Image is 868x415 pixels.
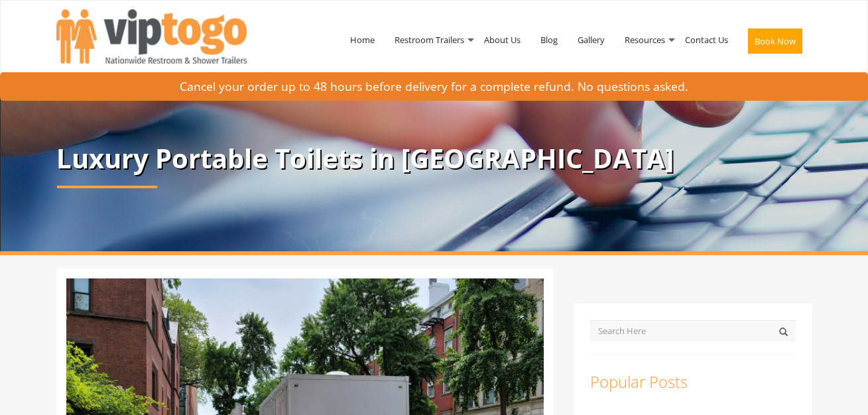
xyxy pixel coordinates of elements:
[738,5,812,82] a: Book Now
[675,5,738,74] a: Contact Us
[530,5,568,74] a: Blog
[748,29,802,54] button: Book Now
[590,320,796,341] input: Search Here
[590,373,796,390] h3: Popular Posts
[56,144,812,173] p: Luxury Portable Toilets in [GEOGRAPHIC_DATA]
[568,5,615,74] a: Gallery
[474,5,530,74] a: About Us
[615,5,675,74] a: Resources
[56,9,247,64] img: VIPTOGO
[385,5,474,74] a: Restroom Trailers
[340,5,385,74] a: Home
